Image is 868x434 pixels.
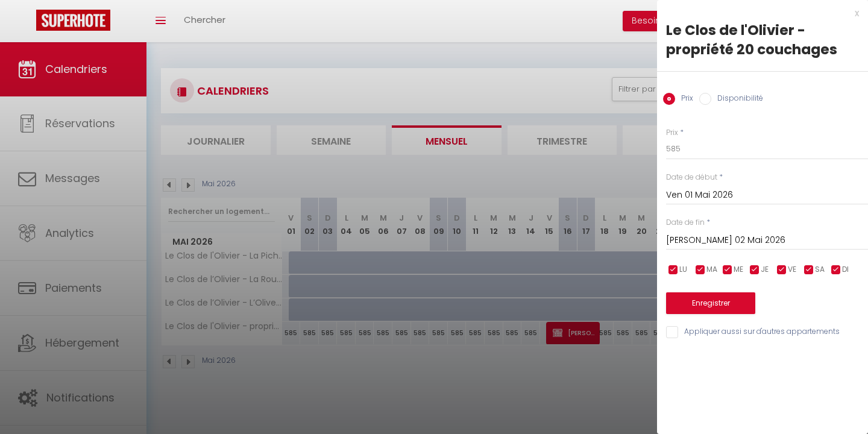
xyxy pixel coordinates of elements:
[666,172,717,183] label: Date de début
[734,264,743,275] span: ME
[666,127,678,139] label: Prix
[666,292,755,314] button: Enregistrer
[711,93,763,106] label: Disponibilité
[842,264,849,275] span: DI
[815,264,825,275] span: SA
[675,93,693,106] label: Prix
[679,264,687,275] span: LU
[666,217,705,228] label: Date de fin
[706,264,717,275] span: MA
[761,264,769,275] span: JE
[657,6,859,20] div: x
[666,20,859,59] div: Le Clos de l'Olivier - propriété 20 couchages
[788,264,796,275] span: VE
